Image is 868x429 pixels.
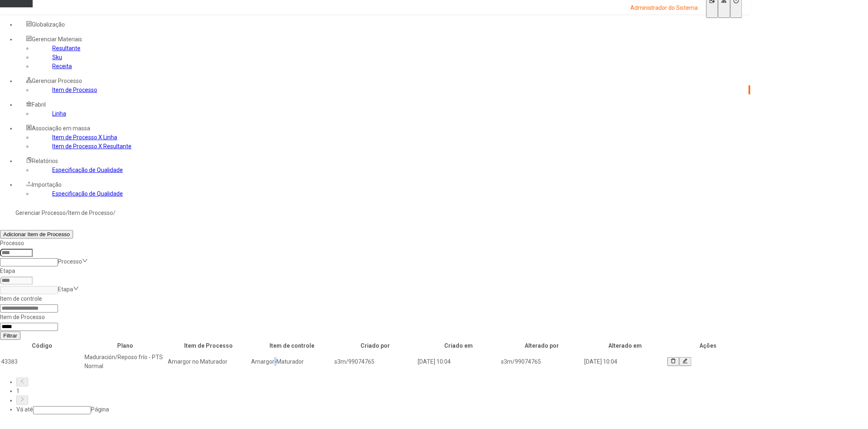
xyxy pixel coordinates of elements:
[417,341,500,351] th: Criado em
[16,405,750,414] div: Vá até Página
[167,341,250,351] th: Item de Processo
[52,143,131,150] a: Item de Processo X Resultante
[68,210,113,216] a: Item de Processo
[52,167,123,173] a: Especificação de Qualidade
[1,341,83,351] th: Código
[52,110,66,117] a: Linha
[52,54,62,60] a: Sku
[584,341,666,351] th: Alterado em
[16,395,750,404] li: Próxima página
[501,352,583,371] td: s3m/99074765
[66,210,68,216] nz-breadcrumb-separator: /
[334,341,416,351] th: Criado por
[630,4,698,12] p: Administrador do Sistema
[584,352,666,371] td: [DATE] 10:04
[417,352,500,371] td: [DATE] 10:04
[58,258,82,265] nz-select-placeholder: Processo
[32,36,82,42] span: Gerenciar Materiais
[113,210,116,216] nz-breadcrumb-separator: /
[52,190,123,197] a: Especificação de Qualidade
[251,352,333,371] td: Amargor-Maturador
[32,158,58,164] span: Relatórios
[501,341,583,351] th: Alterado por
[52,45,80,51] a: Resultante
[84,352,167,371] td: Maduración/Reposo frío - PTS Normal
[16,388,20,394] a: 1
[167,352,250,371] td: Amargor no Maturador
[1,352,83,371] td: 43383
[52,134,117,141] a: Item de Processo X Linha
[3,231,70,237] span: Adicionar Item de Processo
[58,286,73,293] nz-select-placeholder: Etapa
[16,210,66,216] a: Gerenciar Processo
[32,125,90,132] span: Associação em massa
[3,333,17,339] span: Filtrar
[84,341,167,351] th: Plano
[32,181,62,188] span: Importação
[16,378,750,387] li: Página anterior
[32,21,65,28] span: Globalização
[52,63,72,69] a: Receita
[32,101,46,108] span: Fabril
[667,341,750,351] th: Ações
[334,352,416,371] td: s3m/99074765
[16,387,750,395] li: 1
[52,87,97,93] a: Item de Processo
[32,78,82,84] span: Gerenciar Processo
[251,341,333,351] th: Item de controle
